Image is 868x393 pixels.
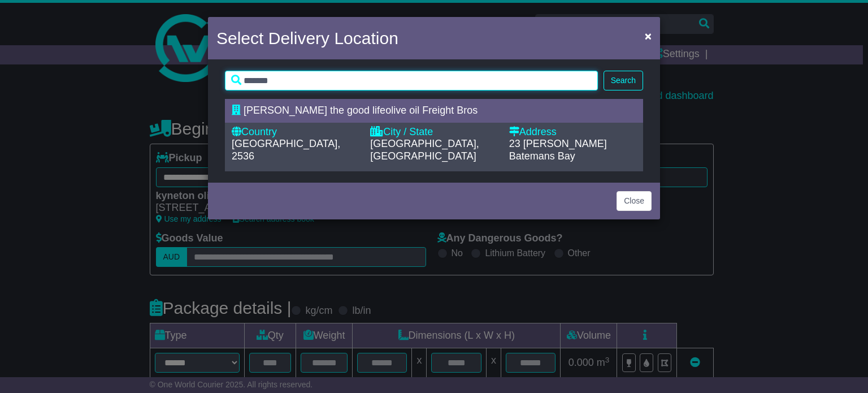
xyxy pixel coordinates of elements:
span: [GEOGRAPHIC_DATA], 2536 [232,138,340,162]
span: 23 [PERSON_NAME] [509,138,607,149]
button: Close [639,24,657,47]
span: Batemans Bay [509,150,575,162]
div: City / State [370,126,497,139]
h4: Select Delivery Location [216,25,398,51]
span: [PERSON_NAME] the good lifeolive oil Freight Bros [244,105,478,116]
button: Close [617,191,652,211]
span: × [645,29,652,42]
div: Country [232,126,359,139]
span: [GEOGRAPHIC_DATA], [GEOGRAPHIC_DATA] [370,138,479,162]
button: Search [604,71,643,90]
div: Address [509,126,636,139]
